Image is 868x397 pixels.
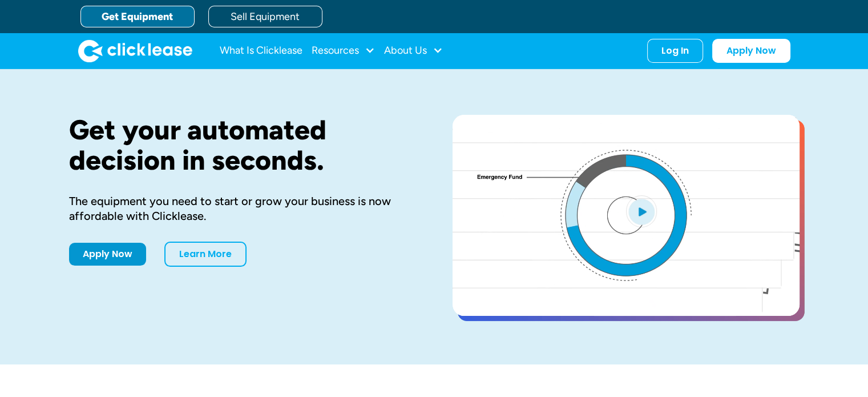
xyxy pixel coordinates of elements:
div: Log In [661,45,689,57]
a: Apply Now [712,39,790,63]
a: home [78,39,192,62]
a: open lightbox [453,115,800,316]
a: Apply Now [69,243,146,266]
div: The equipment you need to start or grow your business is now affordable with Clicklease. [69,194,416,223]
a: Learn More [164,242,247,267]
a: Sell Equipment [208,6,322,27]
div: About Us [384,39,443,62]
h1: Get your automated decision in seconds. [69,115,416,175]
img: Blue play button logo on a light blue circular background [626,195,657,227]
a: What Is Clicklease [220,39,302,62]
img: Clicklease logo [78,39,192,62]
a: Get Equipment [80,6,195,27]
div: Resources [312,39,375,62]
